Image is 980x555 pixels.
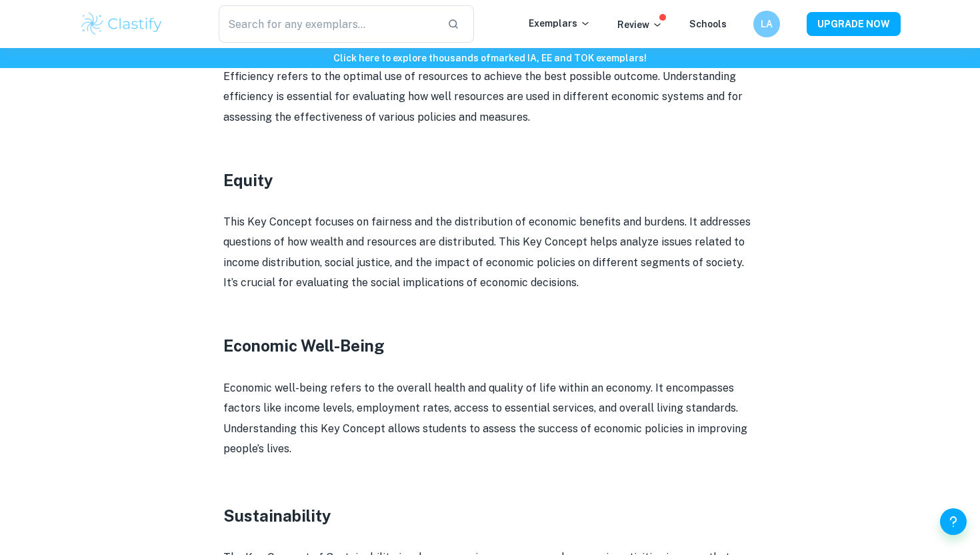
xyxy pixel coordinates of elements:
img: Clastify logo [79,11,164,37]
button: UPGRADE NOW [807,12,901,36]
h6: Click here to explore thousands of marked IA, EE and TOK exemplars ! [3,51,977,65]
p: Economic well-being refers to the overall health and quality of life within an economy. It encomp... [223,378,757,460]
p: Efficiency refers to the optimal use of resources to achieve the best possible outcome. Understan... [223,67,757,127]
p: Review [617,17,663,32]
p: Exemplars [529,16,591,31]
h3: Sustainability [223,504,757,528]
h3: Equity [223,168,757,192]
input: Search for any exemplars... [219,5,437,43]
h6: LA [759,17,775,31]
a: Schools [689,19,727,29]
button: LA [753,11,780,37]
h3: Economic Well-Being [223,334,757,358]
button: Help and Feedback [940,508,967,535]
p: This Key Concept focuses on fairness and the distribution of economic benefits and burdens. It ad... [223,212,757,294]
